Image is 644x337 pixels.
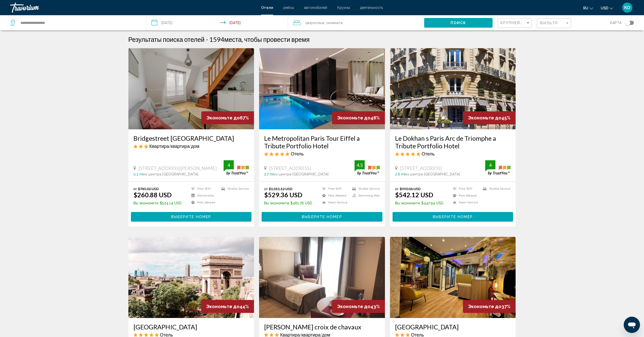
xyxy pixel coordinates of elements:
[480,187,511,191] li: Shuttle Service
[332,111,385,124] div: 48%
[264,323,380,331] a: [PERSON_NAME] croix de chavaux
[259,48,385,129] img: Hotel image
[10,3,256,13] a: Travorium
[355,160,380,175] img: trustyou-badge.svg
[320,193,350,198] li: Pets Allowed
[463,300,516,313] div: 37%
[201,111,254,124] div: 67%
[324,19,343,26] span: , 1
[621,2,634,13] button: User Menu
[133,323,249,331] h3: [GEOGRAPHIC_DATA]
[149,143,200,149] span: Квартира/квартира/дом
[189,193,219,198] li: Kitchenette
[133,172,144,176] span: 0.2 mi
[393,213,513,219] a: Выберите номер
[133,143,249,149] div: 3 star Apartment
[360,6,383,10] a: деятельность
[128,237,254,318] a: Hotel image
[395,151,511,156] div: 5 star Hotel
[393,212,513,221] button: Выберите номер
[621,21,634,25] button: Toggle map
[133,201,159,205] span: Вы экономите
[337,115,370,120] span: Экономьте до
[468,115,501,120] span: Экономьте до
[131,212,252,221] button: Выберите номер
[468,304,501,309] span: Экономьте до
[269,165,311,171] span: [STREET_ADDRESS]
[610,19,621,26] span: карта
[500,21,530,25] mat-select: Sort by
[144,172,198,176] span: из центра [GEOGRAPHIC_DATA]
[133,191,172,199] ins: $260.88 USD
[305,19,324,26] span: 2
[264,191,302,199] ins: $529.36 USD
[133,134,249,142] a: Bridgestreet [GEOGRAPHIC_DATA]
[264,201,289,205] span: Вы экономите
[485,160,511,175] img: trustyou-badge.svg
[450,200,480,205] li: Room Service
[624,5,630,10] span: KO
[320,187,350,191] li: Free WiFi
[395,134,511,150] a: Le Dokhan s Paris Arc de Triomphe a Tribute Portfolio Hotel
[283,6,294,10] span: рейсы
[259,237,385,318] img: Hotel image
[131,213,252,219] a: Выберите номер
[450,193,480,198] li: Pets Allowed
[262,212,382,221] button: Выберите номер
[206,36,208,43] span: -
[395,191,433,199] ins: $542.12 USD
[128,48,254,129] a: Hotel image
[224,160,249,175] img: trustyou-badge.svg
[262,213,382,219] a: Выберите номер
[288,15,424,30] button: Travelers: 2 adults, 0 children
[337,6,350,10] a: Круизы
[400,165,442,171] span: [STREET_ADDRESS]
[433,215,473,219] span: Выберите номер
[138,187,159,191] del: $785.02 USD
[583,6,588,10] span: ru
[269,187,292,191] del: $1,011.12 USD
[264,201,312,205] p: $481.76 USD
[201,300,254,313] div: 44%
[304,6,327,10] span: автомобилей
[133,187,137,191] span: от
[328,21,343,25] span: Комната
[189,200,219,205] li: Pets Allowed
[601,4,613,12] button: Change currency
[500,21,561,25] span: Крупнейшие сбережения
[291,151,304,156] span: Отель
[540,21,558,25] span: Фильтр
[395,323,511,331] a: [GEOGRAPHIC_DATA]
[219,187,249,191] li: Shuttle Service
[451,21,466,25] span: Поиск
[224,162,234,168] div: 4
[337,304,370,309] span: Экономьте до
[209,36,310,43] h2: 1594
[307,21,324,25] span: Взрослые
[264,172,274,176] span: 2.7 mi
[390,237,516,318] a: Hotel image
[405,172,460,176] span: из центра [GEOGRAPHIC_DATA]
[261,6,273,10] a: Отели
[264,134,380,150] a: Le Metropolitan Paris Tour Eiffel a Tribute Portfolio Hotel
[320,200,350,205] li: Room Service
[395,201,443,205] p: $447.94 USD
[128,36,205,43] h1: Результаты поиска отелей
[224,36,310,43] span: места, чтобы провести время
[463,111,516,124] div: 45%
[424,18,492,27] button: Поиск
[422,151,435,156] span: Отель
[133,201,182,205] p: $524.14 USD
[206,304,240,309] span: Экономьте до
[400,187,421,191] del: $990.06 USD
[485,162,495,168] div: 4
[601,6,608,10] span: USD
[274,172,328,176] span: из центра [GEOGRAPHIC_DATA]
[302,215,342,219] span: Выберите номер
